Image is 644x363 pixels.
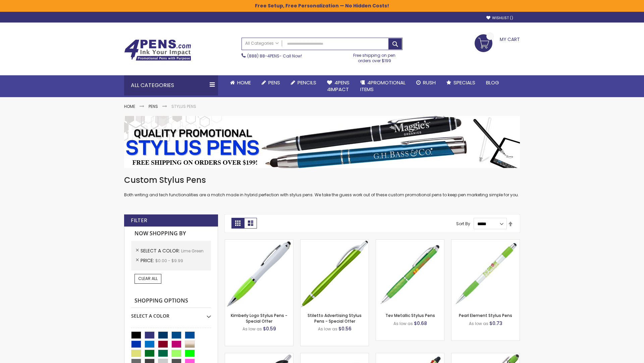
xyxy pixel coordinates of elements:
[451,239,520,245] a: Pearl Element Stylus Pens-Lime Green
[225,240,293,308] img: Kimberly Logo Stylus Pens-Lime Green
[346,50,403,64] div: Free shipping on pen orders over $199
[355,75,411,97] a: 4PROMOTIONALITEMS
[451,240,520,308] img: Pearl Element Stylus Pens-Lime Green
[327,79,350,93] span: 4Pens 4impact
[225,239,293,245] a: Kimberly Logo Stylus Pens-Lime Green
[242,38,282,49] a: All Categories
[138,276,158,281] span: Clear All
[155,258,183,264] span: $0.00 - $9.99
[385,313,435,318] a: Tev Metallic Stylus Pens
[456,221,470,227] label: Sort By
[298,79,316,86] span: Pencils
[360,79,406,93] span: 4PROMOTIONAL ITEMS
[423,79,436,86] span: Rush
[247,53,279,59] a: (888) 88-4PENS
[469,321,488,326] span: As low as
[149,104,158,109] a: Pens
[124,75,218,95] div: All Categories
[131,294,211,308] strong: Shopping Options
[171,104,196,109] strong: Stylus Pens
[256,75,285,90] a: Pens
[141,247,181,254] span: Select A Color
[486,79,499,86] span: Blog
[245,41,279,46] span: All Categories
[131,308,211,319] div: Select A Color
[301,239,369,245] a: Stiletto Advertising Stylus Pens-Lime Green
[243,326,262,332] span: As low as
[124,116,520,168] img: Stylus Pens
[225,75,256,90] a: Home
[489,320,502,327] span: $0.73
[451,353,520,359] a: 4P-MS8B-Lime Green
[301,353,369,359] a: Cyber Stylus 0.7mm Fine Point Gel Grip Pen-Lime Green
[231,313,287,324] a: Kimberly Logo Stylus Pens - Special Offer
[486,15,513,21] a: Wishlist
[263,325,276,332] span: $0.59
[181,248,204,254] span: Lime Green
[124,175,520,186] h1: Custom Stylus Pens
[131,217,147,224] strong: Filter
[225,353,293,359] a: Story Stylus Custom Pen-Lime Green
[124,175,520,198] div: Both writing and tech functionalities are a match made in hybrid perfection with stylus pens. We ...
[414,320,427,327] span: $0.68
[376,353,444,359] a: Orbitor 4 Color Assorted Ink Metallic Stylus Pens-Lime Green
[459,313,512,318] a: Pearl Element Stylus Pens
[124,104,135,109] a: Home
[247,53,302,59] span: - Call Now!
[441,75,481,90] a: Specials
[141,257,155,264] span: Price
[237,79,251,86] span: Home
[131,227,211,241] strong: Now Shopping by
[376,239,444,245] a: Tev Metallic Stylus Pens-Lime Green
[285,75,322,90] a: Pencils
[322,75,355,97] a: 4Pens4impact
[393,321,413,326] span: As low as
[481,75,504,90] a: Blog
[453,79,475,86] span: Specials
[124,39,191,61] img: 4Pens Custom Pens and Promotional Products
[308,313,362,324] a: Stiletto Advertising Stylus Pens - Special Offer
[338,325,352,332] span: $0.56
[318,326,337,332] span: As low as
[411,75,441,90] a: Rush
[231,218,244,229] strong: Grid
[376,240,444,308] img: Tev Metallic Stylus Pens-Lime Green
[268,79,280,86] span: Pens
[135,274,161,283] a: Clear All
[301,240,369,308] img: Stiletto Advertising Stylus Pens-Lime Green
